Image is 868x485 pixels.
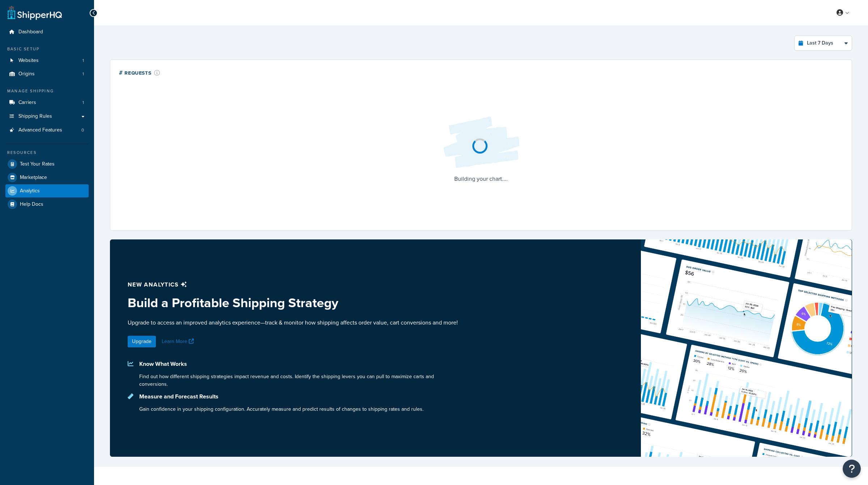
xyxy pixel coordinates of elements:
[5,46,89,52] div: Basic Setup
[5,25,89,39] a: Dashboard
[5,158,89,171] a: Test Your Rates
[18,58,39,64] span: Websites
[5,184,89,197] a: Analytics
[82,100,84,106] span: 1
[81,127,84,133] span: 0
[139,373,464,388] p: Find out how different shipping strategies impact revenue and costs. Identify the shipping levers...
[128,280,464,290] p: New analytics
[5,124,89,137] a: Advanced Features0
[139,359,464,369] p: Know What Works
[438,111,524,174] img: Loading...
[5,150,89,156] div: Resources
[5,67,89,81] a: Origins1
[20,201,43,208] span: Help Docs
[5,54,89,67] li: Websites
[18,29,43,35] span: Dashboard
[438,174,524,184] p: Building your chart....
[5,88,89,94] div: Manage Shipping
[18,127,62,133] span: Advanced Features
[82,71,84,77] span: 1
[5,124,89,137] li: Advanced Features
[128,296,464,310] h3: Build a Profitable Shipping Strategy
[20,175,47,181] span: Marketplace
[128,336,156,347] a: Upgrade
[18,100,36,106] span: Carriers
[139,392,424,402] p: Measure and Forecast Results
[5,54,89,67] a: Websites1
[5,96,89,109] a: Carriers1
[139,405,424,413] p: Gain confidence in your shipping configuration. Accurately measure and predict results of changes...
[82,58,84,64] span: 1
[18,71,35,77] span: Origins
[5,171,89,184] a: Marketplace
[5,110,89,123] a: Shipping Rules
[128,318,464,327] p: Upgrade to access an improved analytics experience—track & monitor how shipping affects order val...
[5,96,89,109] li: Carriers
[20,161,55,167] span: Test Your Rates
[162,338,196,345] a: Learn More
[5,198,89,211] a: Help Docs
[20,188,40,194] span: Analytics
[843,460,861,478] button: Open Resource Center
[119,68,160,77] div: # Requests
[18,113,52,120] span: Shipping Rules
[5,67,89,81] li: Origins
